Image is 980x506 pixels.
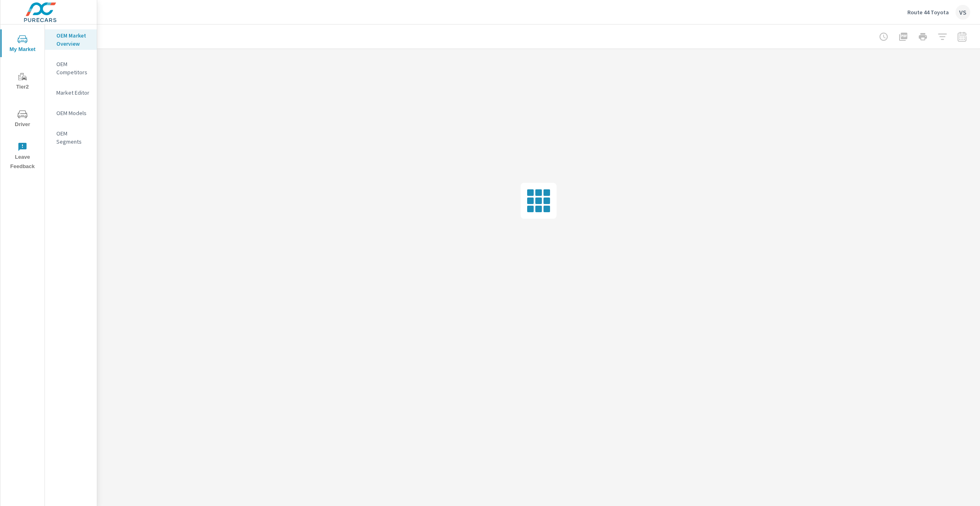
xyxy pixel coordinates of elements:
[45,58,97,78] div: OEM Competitors
[45,29,97,50] div: OEM Market Overview
[3,142,42,171] span: Leave Feedback
[3,109,42,129] span: Driver
[56,89,90,97] p: Market Editor
[56,109,90,117] p: OEM Models
[0,24,45,175] div: nav menu
[45,127,97,148] div: OEM Segments
[56,31,90,48] p: OEM Market Overview
[955,5,970,20] div: VS
[56,60,90,76] p: OEM Competitors
[907,9,949,16] p: Route 44 Toyota
[45,107,97,119] div: OEM Models
[3,72,42,92] span: Tier2
[3,34,42,54] span: My Market
[56,129,90,146] p: OEM Segments
[45,87,97,99] div: Market Editor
